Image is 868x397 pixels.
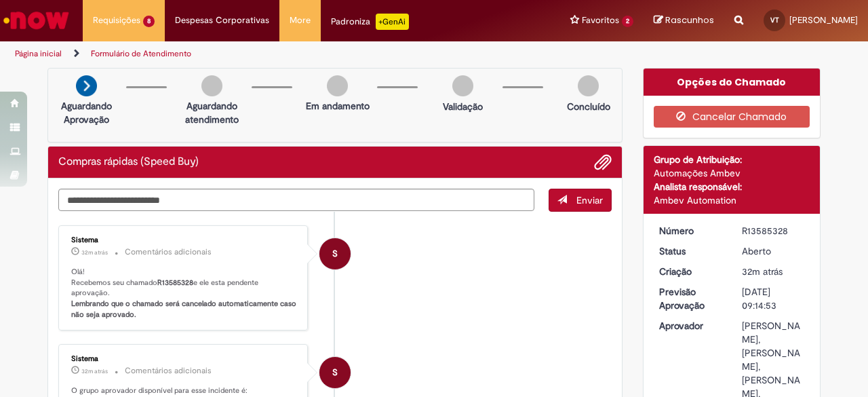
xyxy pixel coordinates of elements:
span: Requisições [93,14,140,27]
button: Adicionar anexos [594,153,612,171]
img: img-circle-grey.png [452,75,473,96]
b: Lembrando que o chamado será cancelado automaticamente caso não seja aprovado. [71,299,298,320]
span: S [332,356,338,389]
h2: Compras rápidas (Speed Buy) Histórico de tíquete [58,156,199,168]
span: 32m atrás [742,265,783,278]
dt: Número [649,224,732,238]
span: Favoritos [582,14,619,27]
span: 2 [622,16,633,27]
img: img-circle-grey.png [327,75,348,96]
img: img-circle-grey.png [578,75,599,96]
div: Sistema [71,355,297,363]
b: R13585328 [157,278,193,288]
span: VT [770,16,779,24]
time: 01/10/2025 11:14:53 [742,265,783,278]
div: Ambev Automation [654,193,810,207]
span: More [290,14,311,27]
div: Analista responsável: [654,180,810,193]
a: Rascunhos [654,14,714,27]
p: Em andamento [306,99,370,113]
small: Comentários adicionais [125,246,212,258]
dt: Previsão Aprovação [649,285,732,312]
p: Olá! Recebemos seu chamado e ele esta pendente aprovação. [71,267,297,320]
div: System [319,357,351,388]
textarea: Digite sua mensagem aqui... [58,189,534,211]
span: Rascunhos [665,14,714,26]
div: Aberto [742,244,805,258]
div: [DATE] 09:14:53 [742,285,805,312]
p: +GenAi [376,14,409,30]
div: 01/10/2025 11:14:53 [742,265,805,278]
span: 8 [143,16,155,27]
div: Automações Ambev [654,166,810,180]
span: [PERSON_NAME] [789,14,858,26]
div: Padroniza [331,14,409,30]
img: img-circle-grey.png [201,75,222,96]
dt: Aprovador [649,319,732,333]
img: ServiceNow [1,7,71,34]
small: Comentários adicionais [125,365,212,377]
span: Despesas Corporativas [175,14,269,27]
p: Aguardando Aprovação [54,99,119,126]
div: System [319,238,351,269]
a: Página inicial [15,48,62,59]
div: R13585328 [742,224,805,238]
dt: Status [649,244,732,258]
dt: Criação [649,265,732,278]
a: Formulário de Atendimento [91,48,191,59]
ul: Trilhas de página [10,41,568,67]
span: 32m atrás [81,248,108,257]
span: Enviar [576,194,603,206]
p: Validação [443,100,483,113]
span: S [332,238,338,270]
div: Sistema [71,236,297,244]
div: Opções do Chamado [644,69,821,96]
p: Concluído [567,100,610,113]
span: 32m atrás [81,367,108,375]
time: 01/10/2025 11:15:02 [81,367,108,375]
img: arrow-next.png [76,75,97,96]
p: Aguardando atendimento [179,99,245,126]
button: Cancelar Chamado [654,106,810,128]
button: Enviar [549,189,612,212]
div: Grupo de Atribuição: [654,153,810,166]
time: 01/10/2025 11:15:06 [81,248,108,257]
